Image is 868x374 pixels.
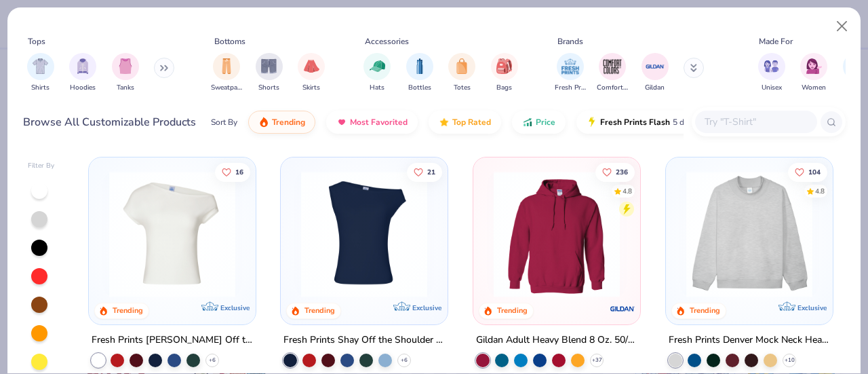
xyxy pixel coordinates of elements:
span: Sweatpants [211,83,242,93]
img: Unisex Image [764,58,779,74]
img: 01756b78-01f6-4cc6-8d8a-3c30c1a0c8ac [487,171,627,297]
button: filter button [800,53,827,93]
div: filter for Tanks [112,53,139,93]
div: Bottoms [214,35,245,48]
div: filter for Skirts [298,53,325,93]
button: Like [788,162,827,181]
img: Shirts Image [33,58,48,74]
div: Accessories [365,35,409,48]
span: + 6 [209,356,216,364]
button: filter button [27,53,54,93]
button: filter button [491,53,518,93]
span: Price [536,117,555,128]
span: + 37 [592,356,602,364]
button: Like [215,162,250,181]
button: Close [829,14,855,39]
button: filter button [112,53,139,93]
button: filter button [69,53,96,93]
div: Made For [759,35,793,48]
button: Trending [248,111,315,134]
button: Like [595,162,635,181]
div: Gildan Adult Heavy Blend 8 Oz. 50/50 Hooded Sweatshirt [476,332,637,349]
img: Comfort Colors Image [602,56,623,77]
span: Exclusive [412,303,441,312]
img: flash.gif [587,117,597,128]
img: most_fav.gif [336,117,347,128]
img: Sweatpants Image [219,58,234,74]
div: Tops [28,35,45,48]
img: Totes Image [454,58,469,74]
button: filter button [597,53,628,93]
div: filter for Unisex [758,53,785,93]
img: 5716b33b-ee27-473a-ad8a-9b8687048459 [294,171,434,297]
button: Top Rated [429,111,501,134]
div: 4.8 [815,186,825,196]
span: Fresh Prints [555,83,586,93]
button: filter button [256,53,283,93]
span: Totes [454,83,471,93]
span: + 10 [784,356,794,364]
div: Fresh Prints Denver Mock Neck Heavyweight Sweatshirt [669,332,830,349]
input: Try "T-Shirt" [703,114,808,130]
img: trending.gif [258,117,269,128]
img: Women Image [806,58,822,74]
span: 5 day delivery [673,115,723,130]
div: filter for Shorts [256,53,283,93]
div: Brands [557,35,583,48]
span: 104 [808,168,821,175]
span: 236 [616,168,628,175]
button: filter button [758,53,785,93]
img: Hoodies Image [75,58,90,74]
div: filter for Shirts [27,53,54,93]
span: Fresh Prints Flash [600,117,670,128]
img: 89f4990a-e188-452c-92a7-dc547f941a57 [241,171,381,297]
button: Most Favorited [326,111,418,134]
button: Fresh Prints Flash5 day delivery [576,111,733,134]
img: Shorts Image [261,58,277,74]
span: 21 [428,168,436,175]
span: Unisex [762,83,782,93]
img: Bottles Image [412,58,427,74]
span: Gildan [645,83,665,93]
span: Women [802,83,826,93]
img: Skirts Image [304,58,319,74]
div: filter for Fresh Prints [555,53,586,93]
img: a1c94bf0-cbc2-4c5c-96ec-cab3b8502a7f [102,171,242,297]
img: f5d85501-0dbb-4ee4-b115-c08fa3845d83 [679,171,819,297]
div: filter for Comfort Colors [597,53,628,93]
div: Browse All Customizable Products [23,114,196,130]
div: Sort By [211,116,237,128]
span: Trending [272,117,305,128]
img: Gildan logo [609,295,636,322]
div: filter for Hoodies [69,53,96,93]
div: filter for Gildan [642,53,669,93]
span: Tanks [117,83,134,93]
button: filter button [406,53,433,93]
button: filter button [211,53,242,93]
span: Exclusive [220,303,249,312]
button: Price [512,111,566,134]
div: filter for Bottles [406,53,433,93]
span: Top Rated [452,117,491,128]
img: Gildan Image [645,56,665,77]
div: filter for Totes [448,53,475,93]
button: filter button [642,53,669,93]
img: TopRated.gif [439,117,450,128]
span: Shorts [258,83,279,93]
button: Like [408,162,443,181]
div: Fresh Prints Shay Off the Shoulder Tank [283,332,445,349]
span: Shirts [31,83,50,93]
span: Skirts [302,83,320,93]
div: filter for Women [800,53,827,93]
span: + 6 [401,356,408,364]
span: Bags [496,83,512,93]
span: Hoodies [70,83,96,93]
div: Filter By [28,161,55,171]
span: Most Favorited [350,117,408,128]
div: filter for Sweatpants [211,53,242,93]
img: Tanks Image [118,58,133,74]
div: 4.8 [623,186,632,196]
div: filter for Hats [363,53,391,93]
button: filter button [555,53,586,93]
span: Comfort Colors [597,83,628,93]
